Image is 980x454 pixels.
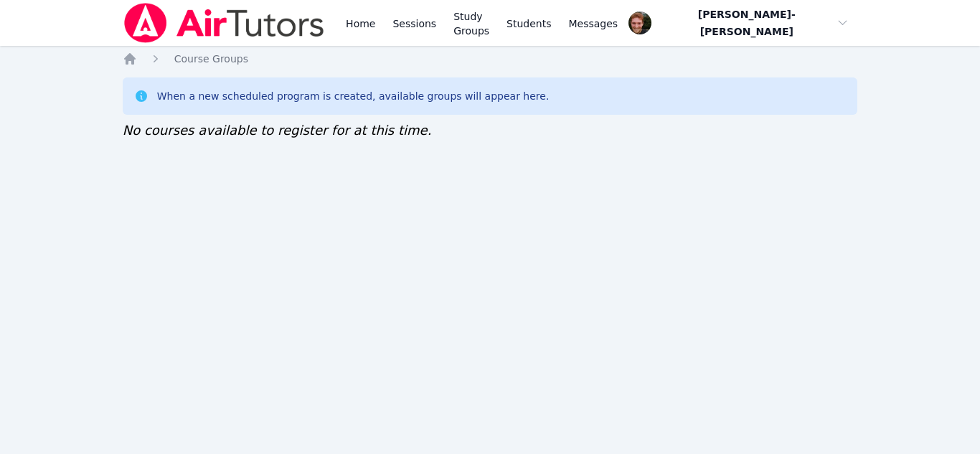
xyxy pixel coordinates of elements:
span: Course Groups [174,53,248,65]
span: Messages [569,16,618,31]
div: When a new scheduled program is created, available groups will appear here. [157,89,550,103]
a: Course Groups [174,52,248,66]
span: No courses available to register for at this time. [123,123,432,138]
nav: Breadcrumb [123,52,858,66]
img: Air Tutors [123,3,326,43]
